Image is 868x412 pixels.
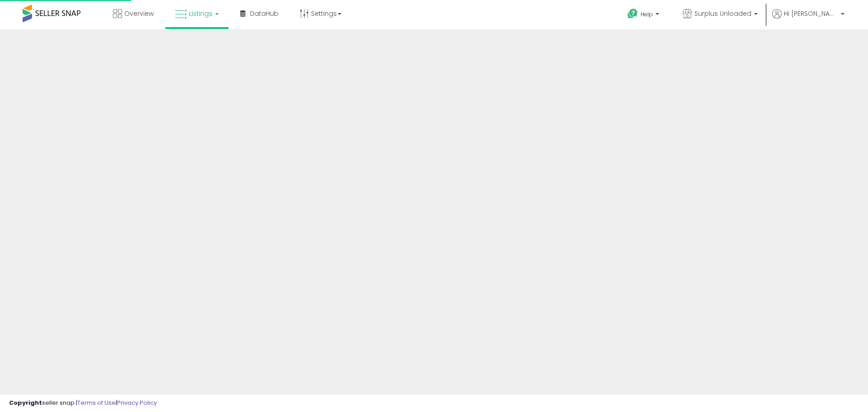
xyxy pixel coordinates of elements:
i: Get Help [627,8,638,19]
span: Help [641,10,653,18]
span: Hi [PERSON_NAME] [784,9,838,18]
span: Overview [124,9,154,18]
a: Privacy Policy [117,398,157,407]
span: Surplus Unloaded [694,9,751,18]
span: DataHub [250,9,278,18]
span: Listings [189,9,212,18]
a: Terms of Use [77,398,116,407]
a: Help [620,1,668,29]
strong: Copyright [9,398,42,407]
div: seller snap | | [9,399,157,407]
a: Hi [PERSON_NAME] [772,9,844,29]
